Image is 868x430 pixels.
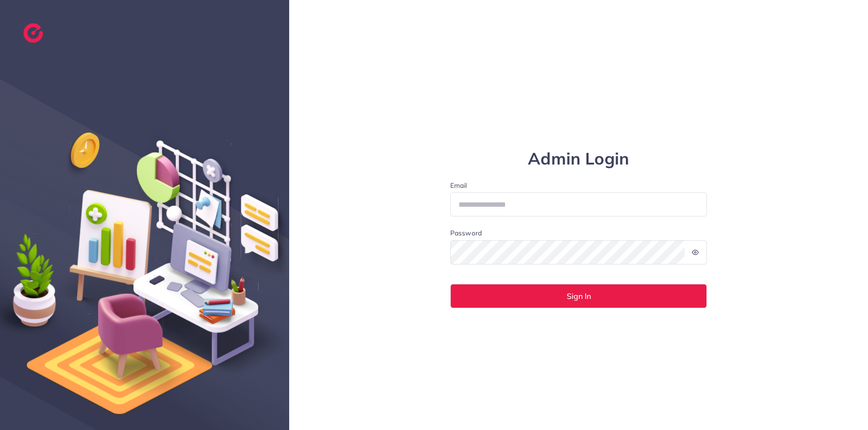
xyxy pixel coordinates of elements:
label: Password [450,228,482,238]
img: logo [23,23,43,43]
h1: Admin Login [450,149,707,169]
button: Sign In [450,284,707,308]
label: Email [450,181,707,190]
span: Sign In [567,292,591,300]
